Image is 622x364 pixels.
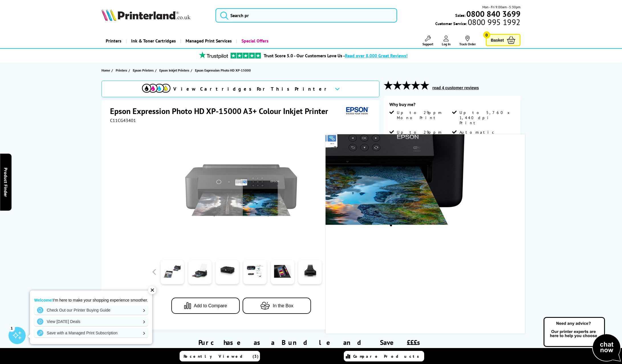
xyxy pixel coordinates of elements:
[460,130,514,145] span: Automatic Double Sided Printing
[264,53,408,58] a: Trust Score 5.0 - Our Customers Love Us -Read over 8,000 Great Reviews!
[486,34,521,46] a: Basket 0
[353,354,422,359] span: Compare Products
[101,34,126,48] a: Printers
[101,67,110,73] span: Home
[345,53,408,58] span: Read over 8,000 Great Reviews!
[431,85,481,90] button: read 4 customer reviews
[236,34,273,48] a: Special Offers
[489,177,515,181] a: View more details
[159,67,191,73] a: Epson Inkjet Printers
[195,67,251,73] span: Epson Expression Photo HD XP-15000
[142,84,170,93] img: View Cartridges
[133,67,155,73] a: Epson Printers
[110,106,334,116] h1: Epson Expression Photo HD XP-15000 A3+ Colour Inkjet Printer
[116,67,129,73] a: Printers
[491,36,504,44] span: Basket
[126,34,180,48] a: Ink & Toner Cartridges
[196,52,231,59] img: trustpilot rating
[466,9,521,19] b: 0800 840 3699
[216,8,397,23] input: Search pr
[460,149,514,170] span: 200 Sheet Input Tray / 50 Photo Sheets
[185,135,297,246] a: Epson Expression Photo HD XP-15000Epson Expression Photo HD XP-15000
[344,351,424,361] a: Compare Products
[397,110,451,120] span: Up to 29ppm Mono Print
[101,9,208,22] a: Printerland Logo
[422,36,433,46] a: Support
[442,42,451,46] span: Log In
[231,53,261,58] img: trustpilot rating
[131,34,176,48] span: Ink & Toner Cartridges
[455,13,466,18] span: Sales:
[116,67,127,73] span: Printers
[406,237,452,243] span: 5 In Stock
[101,67,111,73] a: Home
[467,19,520,25] span: 0800 995 1992
[483,31,490,38] span: 0
[34,317,148,326] a: View [DATE] Deals
[34,306,148,315] a: Check Out our Printer Buying Guide
[406,251,501,263] span: Order in the next for Free Delivery [DATE] 15 October!
[344,106,370,116] img: Epson
[110,117,136,123] span: C11CG43401
[133,67,154,73] span: Epson Printers
[482,4,521,10] span: Mon - Fri 9:00am - 5:30pm
[101,330,520,357] div: Purchase as a Bundle and Save £££s
[101,9,190,21] img: Printerland Logo
[466,198,478,203] span: inc VAT
[422,42,433,46] span: Support
[412,257,415,262] sup: th
[466,11,521,17] a: 0800 840 3699
[185,135,297,246] img: Epson Expression Photo HD XP-15000
[439,251,455,257] span: 7h, 12m
[542,316,622,363] img: Open Live Chat window
[397,130,451,140] span: Up to 29ppm Colour Print
[180,351,260,361] a: Recently Viewed (3)
[419,276,448,285] img: Cartridges
[194,303,227,308] span: Add to Compare
[459,36,476,46] a: Track Order
[34,328,148,337] a: Save with a Managed Print Subscription
[458,187,486,198] span: £273.90
[34,298,148,303] p: I'm here to make your shopping experience smoother.
[148,286,156,294] div: ✕
[180,34,236,48] a: Managed Print Services
[34,298,53,302] strong: Welcome!
[406,237,515,250] div: for FREE Next Day Delivery
[397,149,451,160] span: USB, Network & Wireless
[159,67,189,73] span: Epson Inkjet Printers
[389,209,515,225] a: Add to Basket
[184,354,259,359] span: Recently Viewed (3)
[195,67,252,73] a: Epson Expression Photo HD XP-15000
[389,101,515,110] div: Why buy me?
[9,325,15,331] div: 1
[421,198,446,203] span: ex VAT @ 20%
[460,110,514,125] span: Up to 5,760 x 1,440 dpi Print
[442,36,451,46] a: Log In
[435,19,520,26] span: Customer Service:
[389,237,515,263] div: modal_delivery
[173,86,330,92] span: View Cartridges For This Printer
[3,167,9,197] span: Product Finder
[243,298,311,314] button: In the Box
[388,276,516,285] button: View Cartridges
[171,298,240,314] button: Add to Compare
[273,303,293,308] span: In the Box
[450,278,485,283] span: View Cartridges
[418,187,446,198] span: £228.25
